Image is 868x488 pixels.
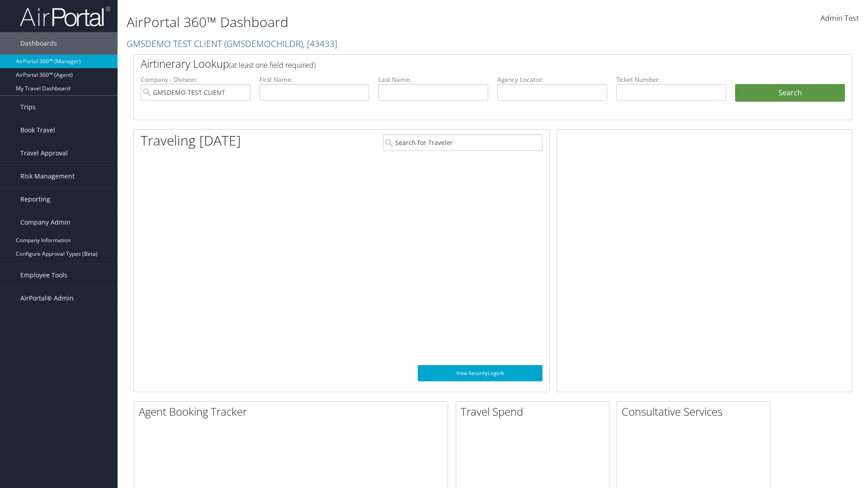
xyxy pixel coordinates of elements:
[303,38,337,50] span: , [ 43433 ]
[139,404,448,419] h2: Agent Booking Tracker
[127,38,337,50] a: GMSDEMO TEST CLIENT
[383,134,542,151] input: Search for Traveler
[20,142,68,164] span: Travel Approval
[20,32,57,55] span: Dashboards
[735,84,845,102] button: Search
[461,404,609,419] h2: Travel Spend
[497,75,607,84] label: Agency Locator:
[378,75,488,84] label: Last Name:
[259,75,369,84] label: First Name:
[20,165,75,188] span: Risk Management
[821,13,859,23] span: Admin Test
[229,60,316,70] span: (at least one field required)
[821,5,859,33] a: Admin Test
[141,131,241,150] h1: Traveling [DATE]
[20,6,110,27] img: airportal-logo.png
[127,13,615,32] h1: AirPortal 360™ Dashboard
[20,119,55,141] span: Book Travel
[20,264,67,286] span: Employee Tools
[20,188,50,211] span: Reporting
[20,211,71,234] span: Company Admin
[616,75,726,84] label: Ticket Number:
[418,365,542,381] a: View SecurityLogic®
[224,38,303,50] span: ( GMSDEMOCHILDR )
[20,287,74,310] span: AirPortal® Admin
[622,404,770,419] h2: Consultative Services
[141,56,785,71] h2: Airtinerary Lookup
[141,75,250,84] label: Company - Division:
[20,96,36,118] span: Trips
